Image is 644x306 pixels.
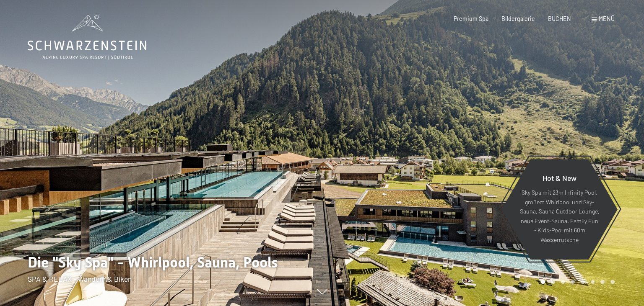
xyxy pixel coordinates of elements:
div: Carousel Page 8 [610,280,615,284]
div: Carousel Page 5 [581,280,585,284]
span: Menü [599,15,615,22]
a: BUCHEN [548,15,571,22]
div: Carousel Page 3 [561,280,565,284]
div: Carousel Page 7 [600,280,605,284]
div: Carousel Page 1 (Current Slide) [541,280,545,284]
a: Premium Spa [454,15,488,22]
a: Bildergalerie [501,15,535,22]
div: Carousel Page 6 [591,280,595,284]
span: Hot & New [543,173,576,183]
div: Carousel Pagination [538,280,614,284]
div: Carousel Page 4 [571,280,575,284]
p: Sky Spa mit 23m Infinity Pool, großem Whirlpool und Sky-Sauna, Sauna Outdoor Lounge, neue Event-S... [519,188,600,245]
a: Hot & New Sky Spa mit 23m Infinity Pool, großem Whirlpool und Sky-Sauna, Sauna Outdoor Lounge, ne... [501,159,618,260]
div: Carousel Page 2 [551,280,555,284]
